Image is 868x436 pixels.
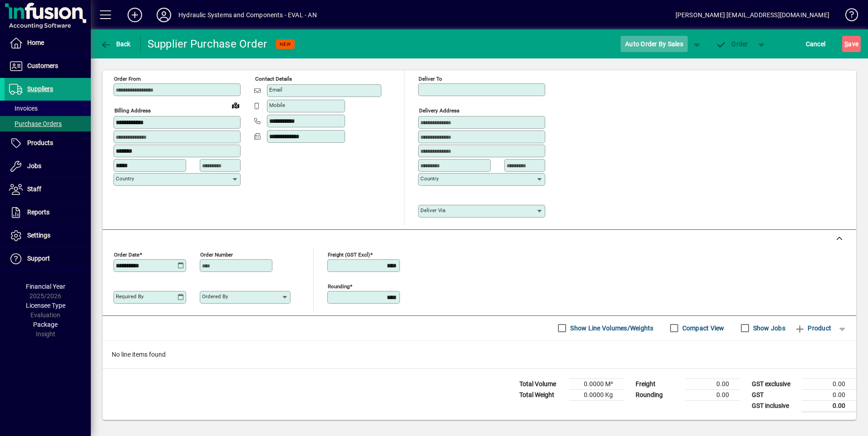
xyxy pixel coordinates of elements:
span: Auto Order By Sales [625,37,683,51]
span: NEW [280,41,291,47]
a: Knowledge Base [838,2,857,31]
span: Product [794,321,831,335]
td: Total Weight [515,389,569,400]
mat-label: Required by [116,293,143,300]
mat-label: Country [116,175,134,182]
button: Product [790,320,836,336]
span: Purchase Orders [9,120,62,127]
td: 0.00 [686,389,740,400]
a: Settings [5,224,91,247]
div: Supplier Purchase Order [148,37,267,51]
span: Back [100,40,131,48]
a: Support [5,247,91,270]
button: Order [711,36,753,52]
button: Add [120,7,149,23]
button: Cancel [804,36,828,52]
a: Invoices [5,101,91,116]
span: Customers [27,62,58,69]
button: Back [98,36,133,52]
span: ave [844,37,858,51]
span: Reports [27,208,49,216]
a: Products [5,132,91,155]
td: GST inclusive [747,400,802,412]
span: Cancel [806,37,826,51]
app-page-header-button: Back [91,36,141,52]
mat-label: Country [420,175,439,182]
span: S [844,40,848,48]
td: 0.00 [802,378,856,389]
span: Products [27,139,53,146]
span: Invoices [9,105,38,112]
a: Jobs [5,155,91,178]
mat-label: Mobile [269,102,285,108]
a: Purchase Orders [5,116,91,131]
button: Profile [149,7,178,23]
a: Home [5,32,91,54]
a: Customers [5,55,91,78]
mat-label: Deliver To [419,76,442,82]
td: GST exclusive [747,378,802,389]
label: Show Line Volumes/Weights [568,324,653,333]
td: Rounding [631,389,686,400]
mat-label: Order number [200,251,233,257]
label: Show Jobs [751,324,785,333]
a: Reports [5,201,91,224]
mat-label: Freight (GST excl) [328,251,370,257]
a: View on map [228,98,243,112]
td: 0.0000 M³ [569,378,624,389]
span: Suppliers [27,85,53,92]
td: 0.0000 Kg [569,389,624,400]
span: Home [27,39,44,46]
mat-label: Deliver via [420,207,445,213]
mat-label: Email [269,87,282,93]
span: Financial Year [26,283,65,290]
div: [PERSON_NAME] [EMAIL_ADDRESS][DOMAIN_NAME] [676,8,829,22]
div: No line items found [103,341,856,368]
td: 0.00 [686,378,740,389]
button: Auto Order By Sales [621,36,688,52]
mat-label: Rounding [328,283,350,289]
label: Compact View [681,324,725,333]
mat-label: Order date [114,251,139,257]
span: Licensee Type [26,302,65,309]
td: Total Volume [515,378,569,389]
td: 0.00 [802,389,856,400]
button: Save [842,36,861,52]
span: Settings [27,232,50,239]
mat-label: Ordered by [202,293,228,300]
mat-label: Order from [114,76,141,82]
span: Order [716,40,748,48]
td: 0.00 [802,400,856,412]
div: Hydraulic Systems and Components - EVAL - AN [178,8,317,22]
span: Staff [27,185,41,193]
a: Staff [5,178,91,201]
span: Jobs [27,162,41,170]
td: GST [747,389,802,400]
td: Freight [631,378,686,389]
span: Support [27,255,50,262]
span: Package [33,321,58,328]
